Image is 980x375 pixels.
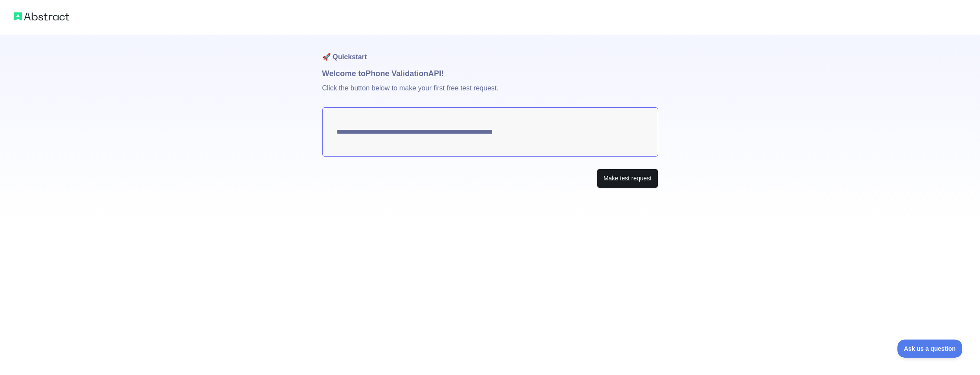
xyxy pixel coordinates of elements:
h1: Welcome to Phone Validation API! [322,67,658,80]
button: Make test request [597,169,658,188]
h1: 🚀 Quickstart [322,35,658,67]
iframe: Toggle Customer Support [897,340,963,358]
img: Abstract logo [14,10,69,22]
p: Click the button below to make your first free test request. [322,80,658,107]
